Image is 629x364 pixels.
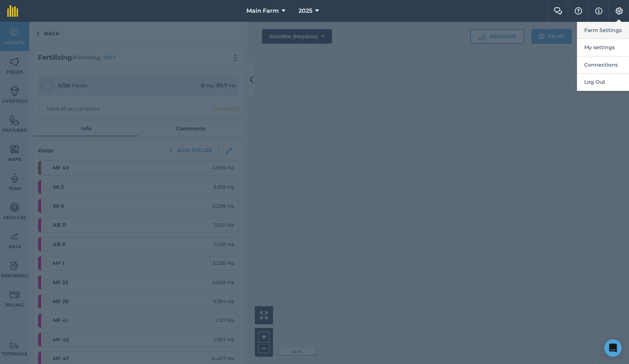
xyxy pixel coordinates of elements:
[604,339,622,357] div: Open Intercom Messenger
[577,56,629,74] button: Connections
[554,7,562,15] img: Two speech bubbles overlapping with the left bubble in the forefront
[298,7,312,15] span: 2025
[615,7,624,15] img: A cog icon
[577,74,629,91] button: Log Out
[595,7,602,15] img: svg+xml;base64,PHN2ZyB4bWxucz0iaHR0cDovL3d3dy53My5vcmcvMjAwMC9zdmciIHdpZHRoPSIxNyIgaGVpZ2h0PSIxNy...
[577,22,629,39] button: Farm Settings
[246,7,279,15] span: Main Farm
[7,5,18,17] img: fieldmargin Logo
[574,7,583,15] img: A question mark icon
[577,39,629,56] button: My settings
